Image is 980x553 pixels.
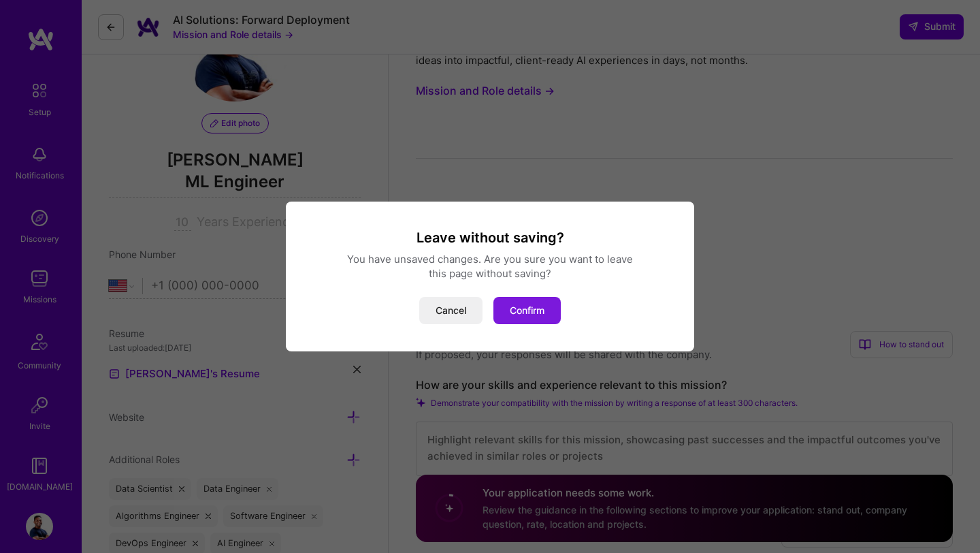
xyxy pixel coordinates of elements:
div: modal [286,202,694,351]
div: You have unsaved changes. Are you sure you want to leave [302,252,678,266]
h3: Leave without saving? [302,229,678,247]
div: this page without saving? [302,266,678,281]
button: Cancel [419,297,483,324]
button: Confirm [493,297,561,324]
